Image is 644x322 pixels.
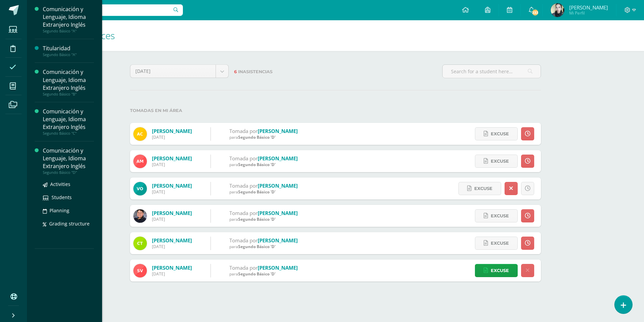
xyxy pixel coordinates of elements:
[475,264,518,277] a: Excuse
[551,3,564,17] img: 464bce3dffee38d2bb2667354865907a.png
[43,5,94,29] div: Comunicación y Lenguaje, Idioma Extranjero Inglés
[475,155,518,168] a: Excuse
[43,45,94,52] div: Titularidad
[152,134,192,140] div: [DATE]
[258,264,298,271] a: [PERSON_NAME]
[474,182,492,195] span: Excuse
[43,131,94,136] div: Segundo Básico "C"
[135,65,211,78] span: [DATE]
[152,155,192,162] a: [PERSON_NAME]
[229,237,258,244] span: Tomada por
[229,182,258,189] span: Tomada por
[491,237,509,249] span: Excuse
[238,216,276,222] span: Segundo Básico 'D'
[238,69,272,74] span: Inasistencias
[238,271,276,277] span: Segundo Básico 'D'
[43,68,94,96] a: Comunicación y Lenguaje, Idioma Extranjero InglésSegundo Básico "B"
[443,65,541,78] input: Search for a student here…
[229,244,298,249] div: para
[229,264,258,271] span: Tomada por
[229,216,298,222] div: para
[152,216,192,222] div: [DATE]
[31,4,183,16] input: Search a user…
[43,29,94,33] div: Segundo Básico "A"
[258,128,298,134] a: [PERSON_NAME]
[43,68,94,91] div: Comunicación y Lenguaje, Idioma Extranjero Inglés
[152,237,192,244] a: [PERSON_NAME]
[152,128,192,134] a: [PERSON_NAME]
[49,220,90,227] span: Grading structure
[130,65,228,78] a: [DATE]
[258,210,298,216] a: [PERSON_NAME]
[238,244,276,249] span: Segundo Básico 'D'
[152,162,192,167] div: [DATE]
[475,237,518,250] a: Excuse
[229,162,298,167] div: para
[43,207,94,214] a: Planning
[133,237,147,250] img: e2bc2c9cb4610fc6a0a38677e411013a.png
[491,264,509,277] span: Excuse
[532,9,539,16] span: 233
[133,182,147,195] img: a3ebe1cebe860c0402e0317f45539508.png
[491,210,509,222] span: Excuse
[458,182,501,195] a: Excuse
[43,45,94,57] a: TitularidadSegundo Básico "A"
[229,189,298,195] div: para
[43,92,94,97] div: Segundo Básico "B"
[152,244,192,249] div: [DATE]
[152,264,192,271] a: [PERSON_NAME]
[43,108,94,136] a: Comunicación y Lenguaje, Idioma Extranjero InglésSegundo Básico "C"
[50,207,69,214] span: Planning
[569,10,608,16] span: Mi Perfil
[152,189,192,195] div: [DATE]
[491,155,509,167] span: Excuse
[258,237,298,244] a: [PERSON_NAME]
[152,271,192,277] div: [DATE]
[475,209,518,222] a: Excuse
[229,210,258,216] span: Tomada por
[43,193,94,201] a: Students
[229,155,258,162] span: Tomada por
[229,271,298,277] div: para
[43,52,94,57] div: Segundo Básico "A"
[43,170,94,175] div: Segundo Básico "D"
[569,4,608,11] span: [PERSON_NAME]
[238,134,276,140] span: Segundo Básico 'D'
[50,181,70,187] span: Activities
[475,127,518,140] a: Excuse
[258,182,298,189] a: [PERSON_NAME]
[491,128,509,140] span: Excuse
[133,209,147,223] img: 2f0f64a4d2aabc80e25f755ddbb26a8c.png
[130,104,541,117] label: Tomadas en mi área
[234,69,237,74] span: 6
[52,194,72,200] span: Students
[43,147,94,170] div: Comunicación y Lenguaje, Idioma Extranjero Inglés
[229,134,298,140] div: para
[43,108,94,131] div: Comunicación y Lenguaje, Idioma Extranjero Inglés
[152,182,192,189] a: [PERSON_NAME]
[43,147,94,175] a: Comunicación y Lenguaje, Idioma Extranjero InglésSegundo Básico "D"
[133,155,147,168] img: 54b124545420e4258db241de09489215.png
[238,162,276,167] span: Segundo Básico 'D'
[133,264,147,277] img: 2e76ad2df4b88a65b7467435bb3086dd.png
[43,220,94,227] a: Grading structure
[152,210,192,216] a: [PERSON_NAME]
[133,127,147,141] img: af3cd0a4de6a6152852c4f36effe0252.png
[43,5,94,33] a: Comunicación y Lenguaje, Idioma Extranjero InglésSegundo Básico "A"
[258,155,298,162] a: [PERSON_NAME]
[229,128,258,134] span: Tomada por
[43,180,94,188] a: Activities
[238,189,276,195] span: Segundo Básico 'D'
